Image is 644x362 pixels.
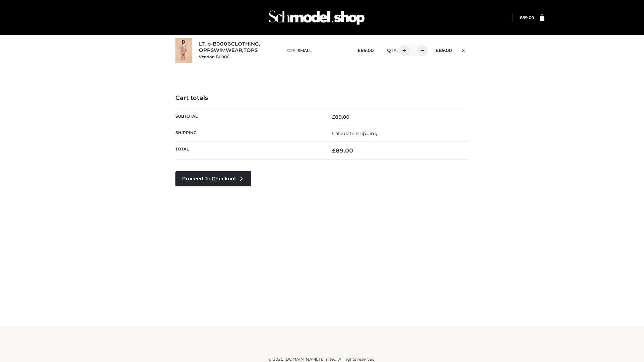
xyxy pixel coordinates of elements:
[199,54,229,59] small: Vendor: B0006
[175,109,322,125] th: Subtotal
[380,45,425,56] div: QTY:
[286,48,347,54] p: size :
[175,142,322,160] th: Total
[298,48,312,53] span: SMALL
[199,41,231,47] a: LT_b-B0006
[175,125,322,141] th: Shipping
[332,130,378,136] a: Calculate shipping
[332,114,350,120] bdi: 89.00
[358,48,374,53] bdi: 89.00
[332,147,353,154] bdi: 89.00
[175,171,251,186] a: Proceed to Checkout
[332,114,335,120] span: £
[520,15,522,20] span: £
[231,41,259,47] a: CLOTHING
[175,95,469,102] h4: Cart totals
[266,4,367,31] img: Schmodel Admin 964
[436,48,452,53] bdi: 89.00
[358,48,361,53] span: £
[175,38,192,63] img: LT_b-B0006 - SMALL
[199,47,242,54] a: OPPSWIMWEAR
[520,15,534,20] bdi: 89.00
[520,15,534,20] a: £89.00
[244,47,258,54] a: TOPS
[436,48,439,53] span: £
[332,147,336,154] span: £
[199,41,280,60] div: , ,
[459,45,469,54] a: Remove this item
